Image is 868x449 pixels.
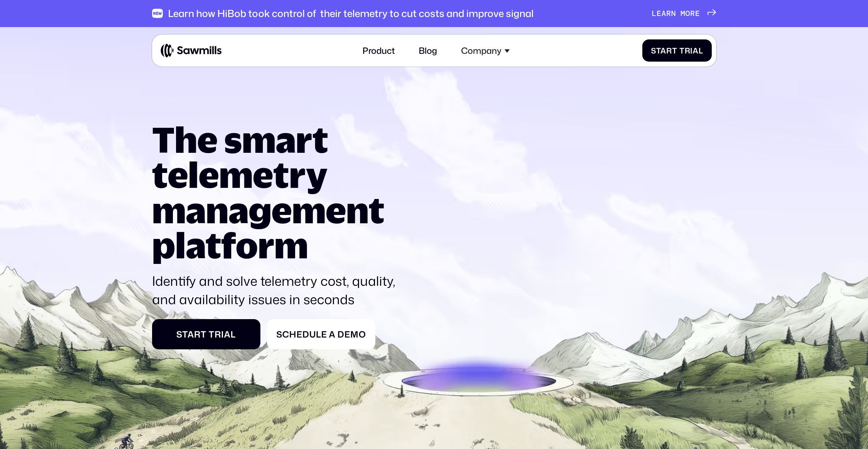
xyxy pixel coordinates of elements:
[276,329,367,340] div: Schedule a Demo
[152,122,404,262] h1: The smart telemetry management platform
[161,329,252,340] div: Start Trial
[168,8,534,19] div: Learn how HiBob took control of their telemetry to cut costs and improve signal
[461,45,501,56] div: Company
[652,9,700,18] div: Learn more
[651,46,703,55] div: Start Trial
[152,319,261,349] a: Start Trial
[412,39,444,63] a: Blog
[356,39,402,63] a: Product
[152,272,404,308] p: Identify and solve telemetry cost, quality, and availability issues in seconds
[267,319,376,349] a: Schedule a Demo
[642,40,712,62] a: Start Trial
[652,9,716,18] a: Learn more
